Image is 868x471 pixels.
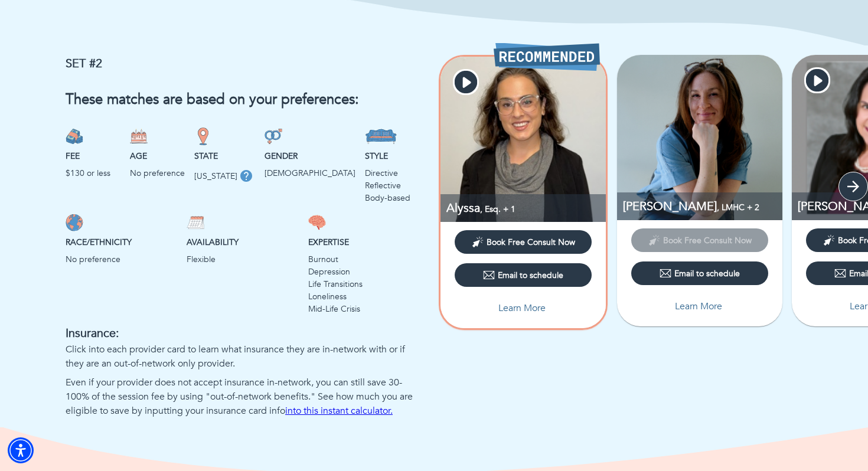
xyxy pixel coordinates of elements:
[66,127,83,145] img: Fee
[717,202,759,213] span: , LMHC + 2
[623,198,782,214] p: LMHC, Coaching, Integrative Practitioner
[66,214,83,231] img: Race/Ethnicity
[308,303,420,315] p: Mid-Life Crisis
[66,236,177,248] p: Race/Ethnicity
[308,253,420,266] p: Burnout
[455,296,592,320] button: Learn More
[130,150,185,162] p: Age
[455,263,592,287] button: Email to schedule
[494,42,600,71] img: Recommended Therapist
[498,301,546,315] p: Learn More
[66,150,120,162] p: Fee
[130,167,185,179] p: No preference
[66,167,120,179] p: $130 or less
[265,127,282,145] img: Gender
[308,236,420,248] p: Expertise
[455,230,592,254] button: Book Free Consult Now
[365,150,420,162] p: Style
[66,325,420,342] p: Insurance:
[285,404,393,417] a: into this instant calculator.
[660,267,740,279] div: Email to schedule
[194,170,237,182] p: [US_STATE]
[66,55,420,73] p: SET #2
[265,167,355,179] p: [DEMOGRAPHIC_DATA]
[483,269,563,281] div: Email to schedule
[308,278,420,290] p: Life Transitions
[440,57,606,222] img: Alyssa Kelliher profile
[631,261,768,285] button: Email to schedule
[187,214,204,231] img: Availability
[365,179,420,192] p: Reflective
[675,299,722,313] p: Learn More
[187,236,298,248] p: Availability
[66,91,420,109] h2: These matches are based on your preferences:
[365,127,397,145] img: Style
[66,375,420,418] p: Even if your provider does not accept insurance in-network, you can still save 30-100% of the ses...
[480,204,515,215] span: , Esq. + 1
[8,437,34,463] div: Accessibility Menu
[308,214,326,231] img: Expertise
[487,237,575,248] span: Book Free Consult Now
[631,295,768,318] button: Learn More
[66,342,420,371] p: Click into each provider card to learn what insurance they are in-network with or if they are an ...
[365,192,420,204] p: Body-based
[130,127,148,145] img: Age
[237,167,255,185] button: tooltip
[194,150,255,162] p: State
[66,253,177,266] p: No preference
[265,150,355,162] p: Gender
[617,55,782,220] img: Lindsay Pirozzi profile
[446,200,606,216] p: Esq., Coaching
[194,127,212,145] img: State
[187,253,298,266] p: Flexible
[365,167,420,179] p: Directive
[308,290,420,303] p: Loneliness
[308,266,420,278] p: Depression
